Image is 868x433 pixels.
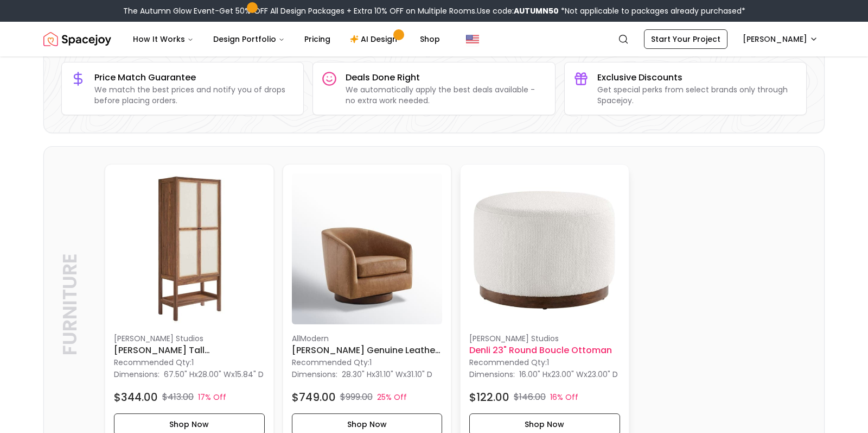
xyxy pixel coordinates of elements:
[292,390,336,405] h4: $749.00
[43,28,111,50] a: Spacejoy
[477,5,559,16] span: Use code:
[469,333,620,344] p: [PERSON_NAME] Studios
[588,369,618,380] span: 23.00" D
[469,173,620,324] img: Denli 23" Round Boucle Ottoman image
[377,392,407,403] p: 25% Off
[292,333,443,344] p: AllModern
[341,28,409,50] a: AI Design
[469,344,620,357] h6: Denli 23" Round Boucle Ottoman
[292,344,443,357] h6: [PERSON_NAME] Genuine Leather Swivel Barrel Chair
[469,357,620,368] p: Recommended Qty: 1
[346,84,546,106] p: We automatically apply the best deals available - no extra work needed.
[514,5,559,16] b: AUTUMN50
[123,5,745,16] div: The Autumn Glow Event-Get 50% OFF All Design Packages + Extra 10% OFF on Multiple Rooms.
[340,391,373,404] p: $999.00
[736,29,825,49] button: [PERSON_NAME]
[205,28,293,50] button: Design Portfolio
[162,391,194,404] p: $413.00
[43,28,111,50] img: Spacejoy Logo
[597,71,797,84] h3: Exclusive Discounts
[124,28,202,50] button: How It Works
[514,391,546,404] p: $146.00
[519,369,547,380] span: 16.00" H
[296,28,339,50] a: Pricing
[411,28,449,50] a: Shop
[235,369,264,380] span: 15.84" D
[407,369,432,380] span: 31.10" D
[346,71,546,84] h3: Deals Done Right
[164,369,264,380] p: x x
[342,369,432,380] p: x x
[114,357,265,368] p: Recommended Qty: 1
[198,392,226,403] p: 17% Off
[644,29,727,49] a: Start Your Project
[551,369,584,380] span: 23.00" W
[114,390,158,405] h4: $344.00
[292,173,443,324] img: Bennett Genuine Leather Swivel Barrel Chair image
[292,368,337,381] p: Dimensions:
[124,28,449,50] nav: Main
[94,71,295,84] h3: Price Match Guarantee
[198,369,231,380] span: 28.00" W
[114,344,265,357] h6: [PERSON_NAME] Tall [PERSON_NAME] Grain Standing Storage Cabinet
[114,368,159,381] p: Dimensions:
[164,369,194,380] span: 67.50" H
[597,84,797,106] p: Get special perks from select brands only through Spacejoy.
[114,333,265,344] p: [PERSON_NAME] Studios
[469,390,509,405] h4: $122.00
[375,369,403,380] span: 31.10" W
[43,22,825,57] nav: Global
[559,5,745,16] span: *Not applicable to packages already purchased*
[342,369,372,380] span: 28.30" H
[114,173,265,324] img: Carmen Tall Wood Grain Standing Storage Cabinet image
[94,84,295,106] p: We match the best prices and notify you of drops before placing orders.
[519,369,618,380] p: x x
[550,392,578,403] p: 16% Off
[466,33,479,46] img: United States
[292,357,443,368] p: Recommended Qty: 1
[469,368,515,381] p: Dimensions:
